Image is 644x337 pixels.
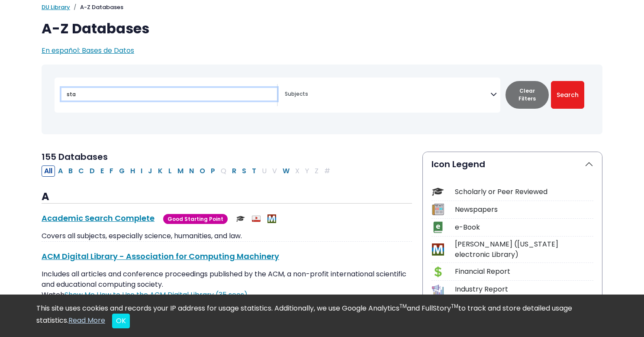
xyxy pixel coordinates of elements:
[423,152,602,176] button: Icon Legend
[155,165,165,177] button: Filter Results K
[432,221,444,233] img: Icon e-Book
[68,315,105,325] a: Read More
[70,3,123,12] li: A-Z Databases
[432,284,444,295] img: Icon Industry Report
[280,165,292,177] button: Filter Results W
[399,302,407,310] sup: TM
[55,165,65,177] button: Filter Results A
[187,165,196,177] button: Filter Results N
[239,165,249,177] button: Filter Results S
[128,165,138,177] button: Filter Results H
[42,151,108,163] span: 155 Databases
[42,65,602,134] nav: Search filters
[163,214,228,224] span: Good Starting Point
[66,165,75,177] button: Filter Results B
[249,165,259,177] button: Filter Results T
[252,214,261,223] img: Audio & Video
[116,165,127,177] button: Filter Results G
[451,302,458,310] sup: TM
[138,165,145,177] button: Filter Results I
[455,222,593,233] div: e-Book
[455,266,593,277] div: Financial Report
[42,165,334,175] div: Alpha-list to filter by first letter of database name
[208,165,218,177] button: Filter Results P
[145,165,155,177] button: Filter Results J
[432,266,444,278] img: Icon Financial Report
[36,303,608,328] div: This site uses cookies and records your IP address for usage statistics. Additionally, we use Goo...
[197,165,208,177] button: Filter Results O
[64,290,248,300] a: Link opens in new window
[175,165,186,177] button: Filter Results M
[455,204,593,215] div: Newspapers
[42,231,412,241] p: Covers all subjects, especially science, humanities, and law.
[42,213,155,224] a: Academic Search Complete
[61,88,277,100] input: Search database by title or keyword
[42,191,412,204] h3: A
[42,269,412,300] p: Includes all articles and conference proceedings published by the ACM, a non-profit international...
[42,251,279,262] a: ACM Digital Library - Association for Computing Machinery
[76,165,87,177] button: Filter Results C
[455,187,593,197] div: Scholarly or Peer Reviewed
[42,165,55,177] button: All
[87,165,97,177] button: Filter Results D
[455,239,593,260] div: [PERSON_NAME] ([US_STATE] electronic Library)
[236,214,245,223] img: Scholarly or Peer Reviewed
[551,81,584,109] button: Submit for Search Results
[267,214,276,223] img: MeL (Michigan electronic Library)
[42,3,602,12] nav: breadcrumb
[455,284,593,295] div: Industry Report
[432,204,444,215] img: Icon Newspapers
[98,165,106,177] button: Filter Results E
[285,91,490,98] textarea: Search
[42,45,134,55] a: En español: Bases de Datos
[432,243,444,255] img: Icon MeL (Michigan electronic Library)
[42,3,70,11] a: DU Library
[107,165,116,177] button: Filter Results F
[229,165,239,177] button: Filter Results R
[432,186,444,198] img: Icon Scholarly or Peer Reviewed
[506,81,549,109] button: Clear Filters
[166,165,174,177] button: Filter Results L
[42,20,602,37] h1: A-Z Databases
[112,314,130,328] button: Close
